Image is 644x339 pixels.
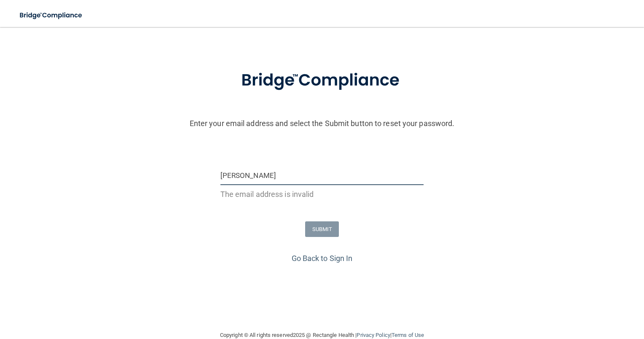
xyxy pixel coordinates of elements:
[220,187,424,201] p: The email address is invalid
[392,332,424,338] a: Terms of Use
[357,332,390,338] a: Privacy Policy
[292,254,353,263] a: Go Back to Sign In
[13,7,90,24] img: bridge_compliance_login_screen.278c3ca4.svg
[224,59,420,102] img: bridge_compliance_login_screen.278c3ca4.svg
[305,221,339,237] button: SUBMIT
[220,166,424,185] input: Email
